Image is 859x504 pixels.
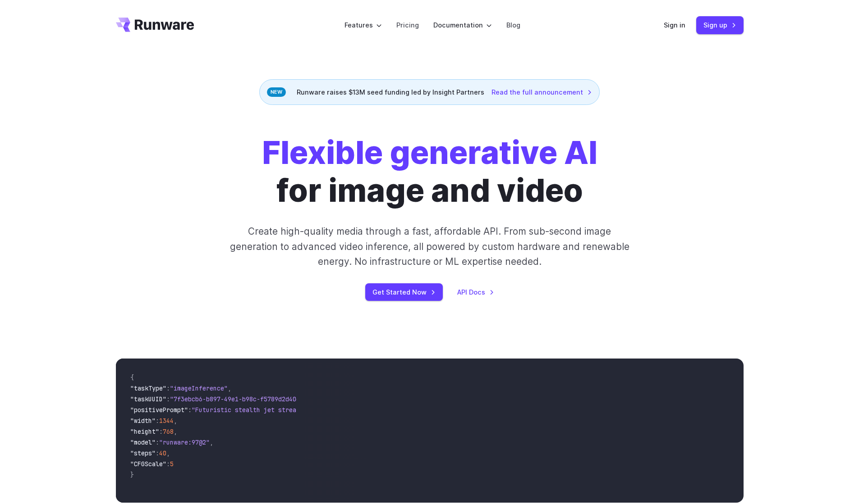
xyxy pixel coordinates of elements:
[159,417,174,425] span: 1344
[159,427,163,436] span: :
[210,438,213,446] span: ,
[130,427,159,436] span: "height"
[166,460,170,468] span: :
[174,417,177,425] span: ,
[130,417,156,425] span: "width"
[170,460,174,468] span: 5
[262,134,597,209] h1: for image and video
[228,384,231,392] span: ,
[159,449,166,457] span: 40
[130,373,134,381] span: {
[166,449,170,457] span: ,
[262,133,597,172] strong: Flexible generative AI
[192,406,520,414] span: "Futuristic stealth jet streaking through a neon-lit cityscape with glowing purple exhaust"
[259,79,600,105] div: Runware raises $13M seed funding led by Insight Partners
[457,287,494,297] a: API Docs
[130,406,188,414] span: "positivePrompt"
[506,20,520,30] a: Blog
[130,438,156,446] span: "model"
[492,87,592,97] a: Read the full announcement
[130,460,166,468] span: "CFGScale"
[664,20,685,30] a: Sign in
[156,449,159,457] span: :
[396,20,419,30] a: Pricing
[116,18,194,32] a: Go to /
[229,224,630,269] p: Create high-quality media through a fast, affordable API. From sub-second image generation to adv...
[365,283,443,301] a: Get Started Now
[166,384,170,392] span: :
[156,438,159,446] span: :
[170,384,228,392] span: "imageInference"
[170,395,307,403] span: "7f3ebcb6-b897-49e1-b98c-f5789d2d40d7"
[159,438,210,446] span: "runware:97@2"
[130,471,134,479] span: }
[130,449,156,457] span: "steps"
[188,406,192,414] span: :
[174,427,177,436] span: ,
[130,384,166,392] span: "taskType"
[696,16,744,34] a: Sign up
[156,417,159,425] span: :
[163,427,174,436] span: 768
[433,20,492,30] label: Documentation
[166,395,170,403] span: :
[345,20,382,30] label: Features
[130,395,166,403] span: "taskUUID"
